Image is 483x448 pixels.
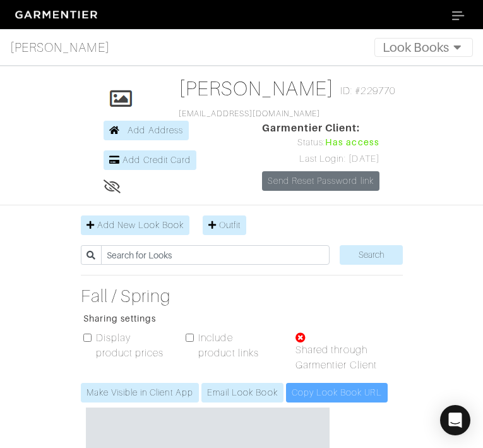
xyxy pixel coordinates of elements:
span: Garmentier Client: [262,121,379,136]
span: Outfit [219,220,241,230]
a: Add New Look Book [81,215,190,235]
span: Add Address [128,125,183,135]
button: Toggle navigation [374,38,473,57]
label: Include product links [198,330,265,361]
a: Add Address [104,121,189,140]
a: Email Look Book [201,383,283,403]
div: Status: [262,136,379,150]
span: [PERSON_NAME] [10,38,110,57]
label: Display product prices [96,330,169,361]
a: Fall / Spring [81,286,403,307]
a: [PERSON_NAME] [10,35,110,60]
a: Send Reset Password link [262,171,379,191]
button: Toggle navigation [444,5,473,24]
span: Add New Look Book [97,220,184,230]
a: Outfit [203,215,246,235]
a: [PERSON_NAME] [179,77,335,100]
div: Open Intercom Messenger [440,405,470,435]
a: [EMAIL_ADDRESS][DOMAIN_NAME] [179,109,320,118]
img: garmentier-logo-header-white-b43fb05a5012e4ada735d5af1a66efaba907eab6374d6393d1fbf88cb4ef424d.png [10,6,105,24]
span: ID: #229770 [340,83,395,99]
a: Make Visible in Client App [81,383,199,403]
div: Last Login: [DATE] [262,152,379,166]
span: Has access [325,136,379,150]
label: Shared through Garmentier Client [295,342,412,373]
input: Search for Looks [101,245,330,265]
a: Add Credit Card [104,150,196,170]
p: Sharing settings [83,312,403,325]
span: Add Credit Card [122,155,191,165]
input: Search [340,245,403,265]
img: menu_icon-7755f865694eea3fb4fb14317b3345316082ae68df1676627169483aed1b22b2.svg [452,11,465,20]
